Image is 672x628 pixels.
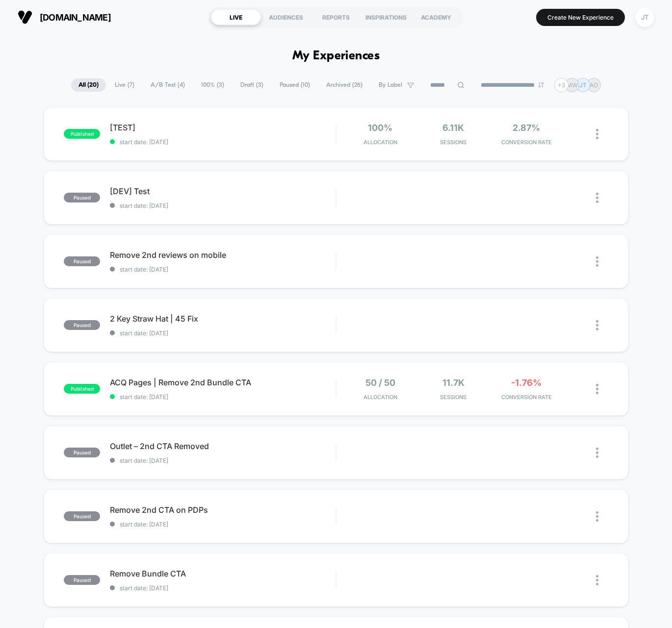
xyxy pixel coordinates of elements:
span: 100% [368,123,392,133]
span: [TEST] [110,123,336,132]
span: Draft ( 3 ) [233,78,271,92]
img: close [596,129,598,139]
span: Remove Bundle CTA [110,569,336,578]
span: start date: [DATE] [110,266,336,273]
button: [DOMAIN_NAME] [15,9,114,25]
span: start date: [DATE] [110,138,336,146]
h1: My Experiences [292,49,380,63]
button: JT [632,7,657,27]
span: By Label [379,81,402,89]
span: Remove 2nd reviews on mobile [110,250,336,260]
span: paused [64,320,100,330]
img: close [596,511,598,522]
img: close [596,256,598,267]
span: CONVERSION RATE [492,139,561,146]
span: published [64,129,100,139]
div: AUDIENCES [261,9,311,25]
div: + 3 [554,78,569,92]
span: [DOMAIN_NAME] [40,12,111,23]
span: Outlet – 2nd CTA Removed [110,441,336,451]
span: 2 Key Straw Hat | 45 Fix [110,314,336,324]
span: CONVERSION RATE [492,394,561,401]
span: 100% ( 3 ) [194,78,232,92]
div: JT [635,8,654,27]
span: paused [64,448,100,457]
span: ACQ Pages | Remove 2nd Bundle CTA [110,377,336,387]
img: close [596,448,598,458]
span: paused [64,511,100,521]
span: published [64,384,100,394]
p: AO [590,81,598,89]
span: Remove 2nd CTA on PDPs [110,505,336,515]
p: JT [579,81,587,89]
img: end [538,82,544,88]
img: close [596,193,598,203]
span: start date: [DATE] [110,202,336,209]
span: Allocation [363,139,397,146]
div: LIVE [211,9,261,25]
span: Sessions [419,139,488,146]
span: All ( 20 ) [71,78,106,92]
span: start date: [DATE] [110,521,336,528]
img: close [596,384,598,394]
span: Paused ( 10 ) [272,78,317,92]
button: Create New Experience [536,9,625,26]
span: 50 / 50 [365,377,395,388]
span: 6.11k [442,123,464,133]
img: Visually logo [18,10,32,25]
p: MW [567,81,578,89]
span: paused [64,575,100,585]
span: start date: [DATE] [110,457,336,464]
div: INSPIRATIONS [361,9,411,25]
span: start date: [DATE] [110,584,336,592]
span: Live ( 7 ) [107,78,142,92]
div: REPORTS [311,9,361,25]
span: -1.76% [511,377,542,388]
span: Archived ( 26 ) [319,78,370,92]
img: close [596,575,598,585]
div: ACADEMY [411,9,461,25]
span: [DEV] Test [110,186,336,196]
span: Sessions [419,394,488,401]
span: paused [64,256,100,266]
span: 11.7k [442,377,465,388]
img: close [596,320,598,330]
span: 2.87% [513,123,540,133]
span: start date: [DATE] [110,329,336,337]
span: Allocation [363,394,397,401]
span: A/B Test ( 4 ) [143,78,192,92]
span: start date: [DATE] [110,393,336,401]
span: paused [64,193,100,202]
